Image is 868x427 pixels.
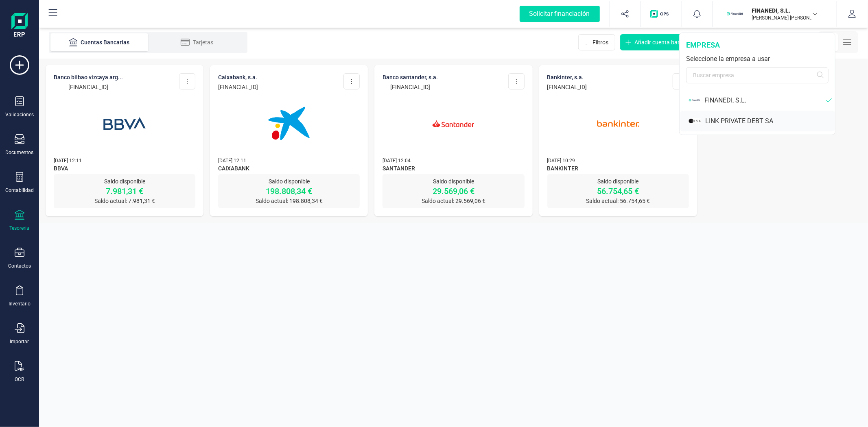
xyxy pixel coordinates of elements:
p: CAIXABANK, S.A. [218,73,258,81]
p: Saldo actual: 7.981,31 € [54,197,195,205]
div: LINK PRIVATE DEBT SA [705,116,835,126]
div: Solicitar financiación [520,6,600,22]
span: [DATE] 12:11 [54,158,82,163]
span: [DATE] 12:04 [383,158,411,163]
p: 198.808,34 € [218,185,360,197]
p: Saldo disponible [383,177,524,185]
p: BANCO SANTANDER, S.A. [383,73,438,81]
p: 56.754,65 € [547,185,689,197]
input: Buscar empresa [686,67,829,83]
div: FINANEDI, S.L. [704,96,826,105]
div: Seleccione la empresa a usar [686,54,829,64]
div: Tesorería [10,225,30,231]
span: BANKINTER [547,164,689,174]
button: Filtros [578,34,615,50]
div: Contabilidad [5,187,34,194]
p: Saldo disponible [218,177,360,185]
p: BANKINTER, S.A. [547,73,587,81]
button: Logo de OPS [645,1,677,27]
span: [DATE] 12:11 [218,158,246,163]
p: Saldo actual: 56.754,65 € [547,197,689,205]
div: Documentos [6,149,34,156]
div: Tarjetas [164,38,230,46]
span: Añadir cuenta bancaria [634,38,693,46]
div: Importar [10,338,29,345]
span: [DATE] 10:29 [547,158,575,163]
p: Saldo actual: 29.569,06 € [383,197,524,205]
button: FIFINANEDI, S.L.[PERSON_NAME] [PERSON_NAME] [723,1,827,27]
p: Saldo disponible [54,177,195,185]
img: LI [689,114,701,128]
p: BANCO BILBAO VIZCAYA ARG... [54,73,123,81]
div: Inventario [9,301,31,307]
span: Filtros [593,38,608,46]
div: empresa [686,39,829,51]
button: Añadir cuenta bancaria [620,34,700,50]
p: 7.981,31 € [54,185,195,197]
div: Validaciones [5,111,34,118]
img: Logo Finanedi [11,13,28,39]
button: Solicitar financiación [510,1,610,27]
p: 29.569,06 € [383,185,524,197]
span: CAIXABANK [218,164,360,174]
p: Saldo actual: 198.808,34 € [218,197,360,205]
p: Saldo disponible [547,177,689,185]
img: Logo de OPS [650,10,672,18]
span: BBVA [54,164,195,174]
div: Contactos [8,263,31,269]
div: Cuentas Bancarias [67,38,132,46]
img: FI [689,93,700,107]
span: SANTANDER [383,164,524,174]
p: [FINANCIAL_ID] [383,83,438,91]
p: FINANEDI, S.L. [752,7,817,15]
p: [PERSON_NAME] [PERSON_NAME] [752,15,817,21]
p: [FINANCIAL_ID] [547,83,587,91]
p: [FINANCIAL_ID] [218,83,258,91]
img: FI [726,5,744,23]
div: OCR [15,376,24,383]
p: [FINANCIAL_ID] [54,83,123,91]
